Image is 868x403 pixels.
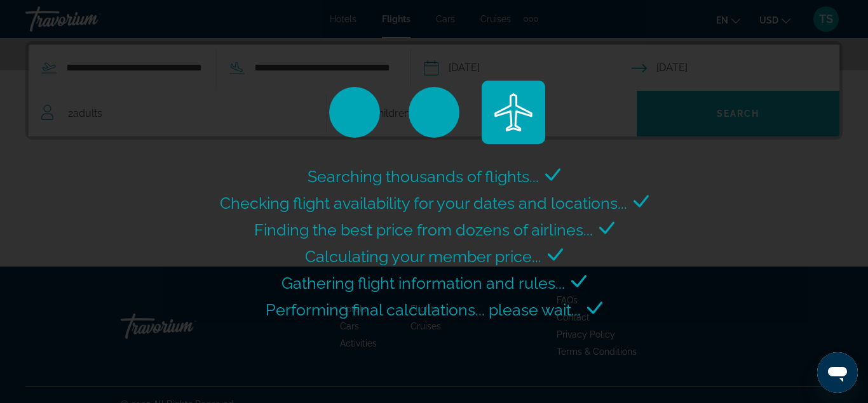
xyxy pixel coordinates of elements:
span: Calculating your member price... [305,247,541,266]
span: Performing final calculations... please wait... [266,300,581,319]
span: Finding the best price from dozens of airlines... [254,220,593,239]
span: Checking flight availability for your dates and locations... [220,194,627,213]
span: Gathering flight information and rules... [281,274,565,293]
span: Searching thousands of flights... [308,167,539,186]
iframe: Button to launch messaging window [817,352,858,393]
